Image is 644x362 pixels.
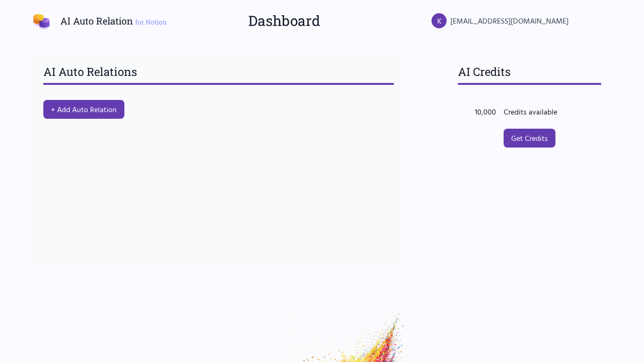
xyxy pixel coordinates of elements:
h1: AI Auto Relation [60,14,167,27]
button: + Add Auto Relation [43,100,124,119]
span: [EMAIL_ADDRESS][DOMAIN_NAME] [450,15,569,26]
h3: AI Credits [458,64,601,85]
div: 10,000 [464,106,504,117]
h3: AI Auto Relations [43,64,394,85]
span: for Notion [135,17,167,26]
a: AI Auto Relation for Notion [30,9,167,32]
div: Credits available [504,106,581,117]
a: Get Credits [504,129,555,148]
div: K [432,13,447,28]
h2: Dashboard [248,12,320,29]
img: AI Auto Relation Logo [30,9,53,32]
